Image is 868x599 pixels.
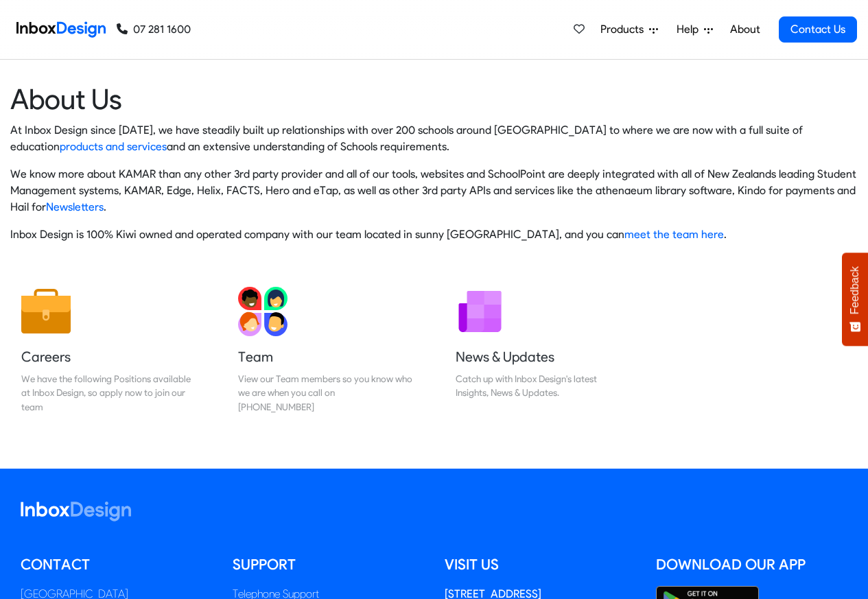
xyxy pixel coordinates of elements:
p: We know more about KAMAR than any other 3rd party provider and all of our tools, websites and Sch... [10,166,858,215]
a: Products [595,16,664,43]
a: Careers We have the following Positions available at Inbox Design, so apply now to join our team [10,276,207,425]
a: News & Updates Catch up with Inbox Design's latest Insights, News & Updates. [445,276,641,425]
a: Newsletters [46,200,104,213]
div: View our Team members so you know who we are when you call on [PHONE_NUMBER] [238,372,412,414]
h5: News & Updates [456,347,630,366]
span: Feedback [849,266,861,314]
img: 2022_01_13_icon_job.svg [21,287,71,336]
h5: Visit us [445,554,636,575]
div: We have the following Positions available at Inbox Design, so apply now to join our team [21,372,196,414]
a: products and services [60,140,167,153]
heading: About Us [10,82,858,117]
h5: Contact [21,554,212,575]
span: Products [600,21,649,38]
img: 2022_01_12_icon_newsletter.svg [456,287,505,336]
h5: Team [238,347,412,366]
a: Contact Us [779,16,857,43]
a: meet the team here [624,228,724,241]
p: At Inbox Design since [DATE], we have steadily built up relationships with over 200 schools aroun... [10,122,858,155]
a: Help [671,16,718,43]
img: logo_inboxdesign_white.svg [21,502,131,521]
h5: Download our App [656,554,847,575]
span: Help [677,21,704,38]
div: Catch up with Inbox Design's latest Insights, News & Updates. [456,372,630,400]
button: Feedback - Show survey [842,252,868,346]
h5: Support [233,554,424,575]
h5: Careers [21,347,196,366]
a: 07 281 1600 [117,21,191,38]
a: Team View our Team members so you know who we are when you call on [PHONE_NUMBER] [227,276,423,425]
a: About [726,16,764,43]
p: Inbox Design is 100% Kiwi owned and operated company with our team located in sunny [GEOGRAPHIC_D... [10,226,858,243]
img: 2022_01_13_icon_team.svg [238,287,288,336]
